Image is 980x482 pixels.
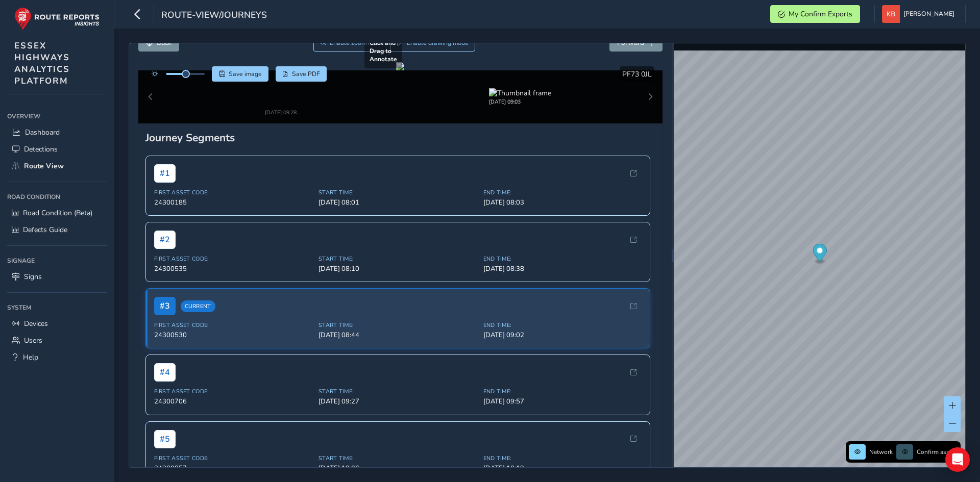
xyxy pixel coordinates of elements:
span: Save image [229,70,262,78]
span: [DATE] 09:27 [318,380,477,389]
span: First Asset Code: [154,171,313,179]
span: Start Time: [318,304,477,312]
a: Dashboard [7,124,107,141]
span: First Asset Code: [154,304,313,312]
span: [DATE] 09:02 [483,313,642,322]
button: [PERSON_NAME] [882,5,958,23]
img: Thumbnail frame [489,78,551,87]
span: Users [24,336,42,345]
div: [DATE] 09:03 [489,87,551,95]
span: Network [869,448,893,456]
span: 24300530 [154,313,313,322]
div: Road Condition [7,189,107,205]
span: # 2 [154,213,176,232]
a: Road Condition (Beta) [7,205,107,221]
span: # 3 [154,280,176,298]
span: Start Time: [318,371,477,378]
span: Defects Guide [23,225,67,235]
span: End Time: [483,238,642,245]
span: Devices [24,319,48,328]
span: [DATE] 08:10 [318,247,477,256]
img: diamond-layout [882,5,900,23]
img: Thumbnail frame [250,78,312,87]
span: Detections [24,144,58,154]
span: First Asset Code: [154,371,313,378]
span: Save PDF [292,70,320,78]
span: [DATE] 09:57 [483,380,642,389]
span: Road Condition (Beta) [23,208,92,218]
button: Save [212,66,268,82]
div: [DATE] 09:28 [250,87,312,95]
span: First Asset Code: [154,437,313,445]
span: First Asset Code: [154,238,313,245]
span: [DATE] 08:01 [318,181,477,190]
span: # 5 [154,413,176,431]
span: 24300706 [154,380,313,389]
a: Detections [7,141,107,158]
span: [DATE] 08:44 [318,313,477,322]
span: Help [23,352,38,362]
span: Confirm assets [917,448,958,456]
a: Signs [7,268,107,285]
span: End Time: [483,304,642,312]
span: Start Time: [318,437,477,445]
span: Route View [24,161,64,171]
span: Start Time: [318,171,477,179]
span: Signs [24,272,42,282]
span: # 1 [154,147,176,165]
a: Help [7,349,107,366]
span: Start Time: [318,238,477,245]
div: Overview [7,109,107,124]
span: Current [181,283,215,295]
span: route-view/journeys [161,9,267,23]
span: [DATE] 10:19 [483,446,642,455]
span: ESSEX HIGHWAYS ANALYTICS PLATFORM [14,40,70,87]
span: [PERSON_NAME] [903,5,954,23]
span: Dashboard [25,128,60,137]
div: System [7,300,107,315]
div: Journey Segments [145,113,656,128]
span: [DATE] 08:38 [483,247,642,256]
span: [DATE] 08:03 [483,181,642,190]
span: End Time: [483,171,642,179]
a: Users [7,332,107,349]
img: rr logo [14,7,100,30]
a: Devices [7,315,107,332]
a: Route View [7,158,107,174]
span: End Time: [483,437,642,445]
button: My Confirm Exports [770,5,860,23]
span: # 4 [154,346,176,365]
div: Signage [7,253,107,268]
div: Open Intercom Messenger [945,447,970,472]
div: Map marker [813,244,826,265]
a: Defects Guide [7,221,107,238]
span: 24300185 [154,181,313,190]
span: 24300857 [154,446,313,455]
button: PDF [276,66,327,82]
span: PF73 0JL [622,69,652,79]
span: End Time: [483,371,642,378]
span: My Confirm Exports [789,9,852,19]
span: 24300535 [154,247,313,256]
span: [DATE] 10:06 [318,446,477,455]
